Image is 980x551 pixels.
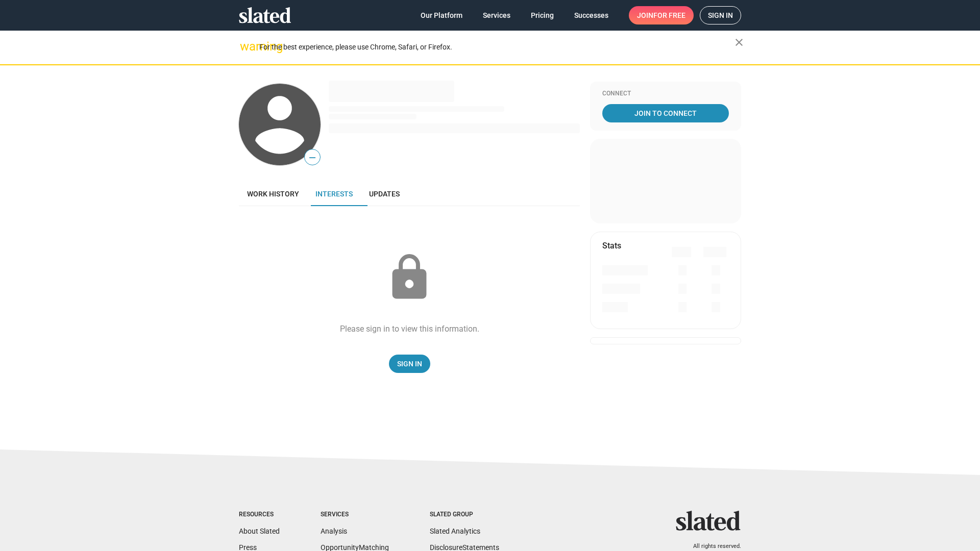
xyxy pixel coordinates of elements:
[523,6,562,24] a: Pricing
[240,40,252,53] mat-icon: warning
[430,527,480,535] a: Slated Analytics
[475,6,519,24] a: Services
[389,355,430,373] a: Sign In
[307,182,361,206] a: Interests
[239,511,280,519] div: Resources
[629,6,694,24] a: Joinfor free
[397,355,422,373] span: Sign In
[637,6,685,24] span: Join
[602,104,729,122] a: Join To Connect
[566,6,617,24] a: Successes
[340,323,479,334] div: Please sign in to view this information.
[574,6,608,24] span: Successes
[430,511,499,519] div: Slated Group
[247,190,299,198] span: Work history
[384,252,435,303] mat-icon: lock
[602,240,621,251] mat-card-title: Stats
[239,527,280,535] a: About Slated
[315,190,353,198] span: Interests
[361,182,408,206] a: Updates
[321,527,347,535] a: Analysis
[259,40,735,54] div: For the best experience, please use Chrome, Safari, or Firefox.
[700,6,741,24] a: Sign in
[369,190,400,198] span: Updates
[412,6,471,24] a: Our Platform
[531,6,554,24] span: Pricing
[602,90,729,98] div: Connect
[321,511,389,519] div: Services
[305,151,320,164] span: —
[733,36,745,48] mat-icon: close
[483,6,510,24] span: Services
[421,6,462,24] span: Our Platform
[653,6,685,24] span: for free
[708,7,733,24] span: Sign in
[239,182,307,206] a: Work history
[604,104,727,122] span: Join To Connect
